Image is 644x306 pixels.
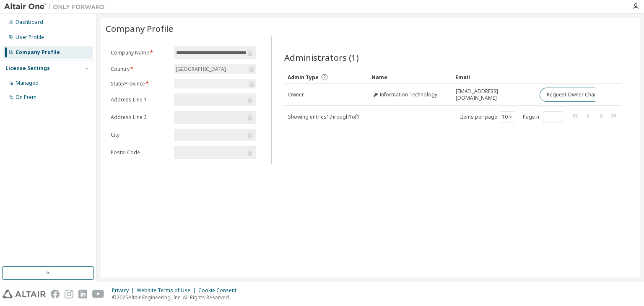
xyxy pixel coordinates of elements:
button: Request Owner Change [540,88,610,102]
div: On Prem [16,94,36,101]
p: © 2025 Altair Engineering, Inc. All Rights Reserved. [112,294,241,301]
span: Company Profile [106,23,173,34]
img: linkedin.svg [78,290,87,298]
img: facebook.svg [51,290,60,298]
div: License Settings [5,65,50,72]
label: Country [111,66,169,73]
span: Administrators (1) [284,52,359,63]
div: Website Terms of Use [137,287,198,294]
div: Dashboard [16,19,43,26]
div: Cookie Consent [198,287,241,294]
button: 10 [502,114,513,120]
span: Admin Type [288,74,319,81]
img: instagram.svg [65,290,73,298]
img: Altair One [4,3,109,11]
div: Managed [16,80,39,86]
div: Name [371,70,449,84]
span: [EMAIL_ADDRESS][DOMAIN_NAME] [456,88,532,101]
span: Page n. [523,112,563,122]
span: Owner [288,91,304,98]
label: Address Line 2 [111,114,169,121]
div: [GEOGRAPHIC_DATA] [174,64,256,74]
label: State/Province [111,80,169,87]
span: Showing entries 1 through 1 of 1 [288,113,360,120]
img: youtube.svg [92,290,104,298]
span: Items per page [460,112,515,122]
label: Company Name [111,49,169,56]
div: Company Profile [16,49,60,56]
div: Email [455,70,532,84]
div: User Profile [16,34,44,41]
label: Address Line 1 [111,96,169,103]
label: Postal Code [111,149,169,156]
div: Privacy [112,287,137,294]
span: Information Technology [379,91,437,98]
div: [GEOGRAPHIC_DATA] [174,65,227,74]
img: altair_logo.svg [3,290,46,298]
label: City [111,132,169,138]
